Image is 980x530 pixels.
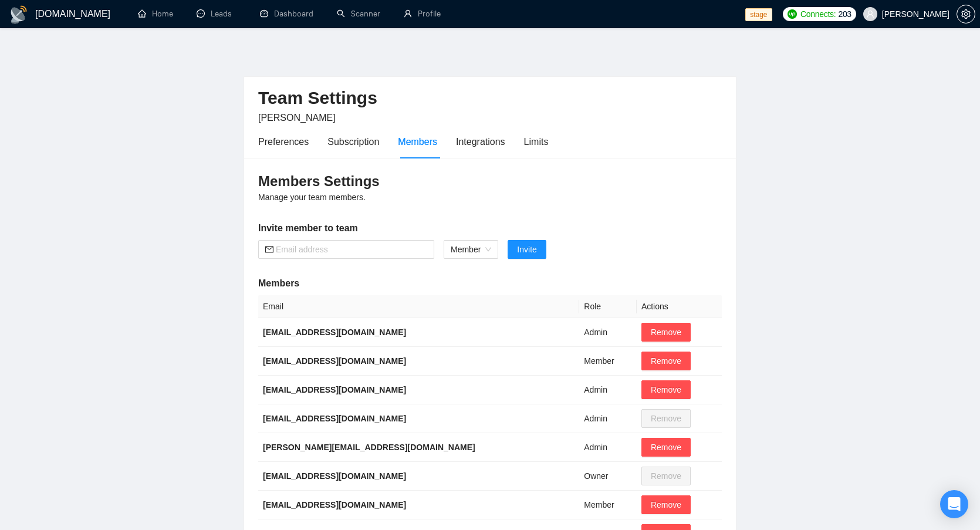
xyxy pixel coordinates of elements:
[197,9,236,19] a: messageLeads
[258,295,579,318] th: Email
[651,498,681,511] span: Remove
[579,404,637,433] td: Admin
[263,356,406,366] b: [EMAIL_ADDRESS][DOMAIN_NAME]
[337,9,380,19] a: searchScanner
[800,8,836,21] span: Connects:
[138,9,173,19] a: homeHome
[641,380,691,399] button: Remove
[641,352,691,370] button: Remove
[258,86,722,110] h2: Team Settings
[579,433,637,462] td: Admin
[838,8,851,21] span: 203
[258,172,722,191] h3: Members Settings
[404,9,441,19] a: userProfile
[263,328,406,337] b: [EMAIL_ADDRESS][DOMAIN_NAME]
[260,9,313,19] a: dashboardDashboard
[398,134,437,149] div: Members
[258,193,366,202] span: Manage your team members.
[651,355,681,367] span: Remove
[745,8,772,21] span: stage
[517,243,536,256] span: Invite
[957,9,975,19] a: setting
[263,414,406,423] b: [EMAIL_ADDRESS][DOMAIN_NAME]
[263,385,406,394] b: [EMAIL_ADDRESS][DOMAIN_NAME]
[263,500,406,509] b: [EMAIL_ADDRESS][DOMAIN_NAME]
[579,347,637,376] td: Member
[263,471,406,481] b: [EMAIL_ADDRESS][DOMAIN_NAME]
[651,383,681,396] span: Remove
[276,243,427,256] input: Email address
[451,241,491,258] span: Member
[651,326,681,339] span: Remove
[258,134,309,149] div: Preferences
[641,495,691,514] button: Remove
[265,245,273,254] span: mail
[637,295,722,318] th: Actions
[940,490,968,518] div: Open Intercom Messenger
[258,113,336,123] span: [PERSON_NAME]
[641,323,691,342] button: Remove
[579,376,637,404] td: Admin
[957,5,975,23] button: setting
[579,318,637,347] td: Admin
[258,221,722,235] h5: Invite member to team
[327,134,379,149] div: Subscription
[263,443,475,452] b: [PERSON_NAME][EMAIL_ADDRESS][DOMAIN_NAME]
[579,295,637,318] th: Role
[579,462,637,491] td: Owner
[651,441,681,454] span: Remove
[524,134,549,149] div: Limits
[641,438,691,457] button: Remove
[866,10,874,18] span: user
[9,5,28,24] img: logo
[579,491,637,519] td: Member
[508,240,546,259] button: Invite
[788,9,797,19] img: upwork-logo.png
[258,276,722,291] h5: Members
[456,134,505,149] div: Integrations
